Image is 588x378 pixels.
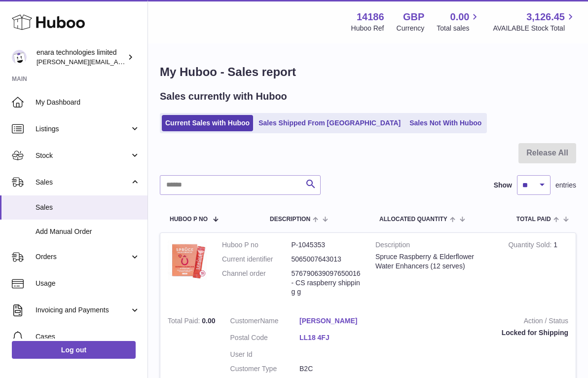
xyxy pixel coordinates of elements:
[12,50,27,65] img: Dee@enara.co
[270,216,310,223] span: Description
[170,216,208,223] span: Huboo P no
[222,240,292,250] dt: Huboo P no
[255,115,404,131] a: Sales Shipped From [GEOGRAPHIC_DATA]
[437,10,480,33] a: 0.00 Total sales
[36,98,140,107] span: My Dashboard
[36,252,130,262] span: Orders
[357,10,384,24] strong: 14186
[292,240,361,250] dd: P-1045353
[292,255,361,264] dd: 5065007643013
[526,10,565,24] span: 3,126.45
[160,90,287,103] h2: Sales currently with Huboo
[494,181,512,190] label: Show
[36,332,140,341] span: Cases
[36,279,140,288] span: Usage
[12,341,136,359] a: Log out
[222,269,292,297] dt: Channel order
[450,10,470,24] span: 0.00
[230,364,300,374] dt: Customer Type
[384,316,568,328] strong: Action / Status
[37,58,198,66] span: [PERSON_NAME][EMAIL_ADDRESS][DOMAIN_NAME]
[37,48,125,67] div: enara technologies limited
[160,64,576,80] h1: My Huboo - Sales report
[36,124,130,134] span: Listings
[36,151,130,160] span: Stock
[202,317,215,325] span: 0.00
[375,252,493,271] div: Spruce Raspberry & Elderflower Water Enhancers (12 serves)
[397,24,425,33] div: Currency
[168,317,202,327] strong: Total Paid
[36,178,130,187] span: Sales
[230,350,300,359] dt: User Id
[493,24,576,33] span: AVAILABLE Stock Total
[384,328,568,338] div: Locked for Shipping
[501,233,576,309] td: 1
[222,255,292,264] dt: Current identifier
[162,115,253,131] a: Current Sales with Huboo
[168,240,207,280] img: 1747668806.jpeg
[299,316,369,326] a: [PERSON_NAME]
[292,269,361,297] dd: 576790639097650016 - CS raspberry shipping g
[230,316,300,328] dt: Name
[299,364,369,374] dd: B2C
[493,10,576,33] a: 3,126.45 AVAILABLE Stock Total
[406,115,485,131] a: Sales Not With Huboo
[403,10,424,24] strong: GBP
[230,333,300,345] dt: Postal Code
[437,24,480,33] span: Total sales
[351,24,384,33] div: Huboo Ref
[516,216,551,223] span: Total paid
[36,305,130,315] span: Invoicing and Payments
[375,240,493,252] strong: Description
[555,181,576,190] span: entries
[230,317,260,325] span: Customer
[379,216,447,223] span: ALLOCATED Quantity
[36,227,140,236] span: Add Manual Order
[299,333,369,342] a: LL18 4FJ
[508,241,553,251] strong: Quantity Sold
[36,203,140,212] span: Sales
